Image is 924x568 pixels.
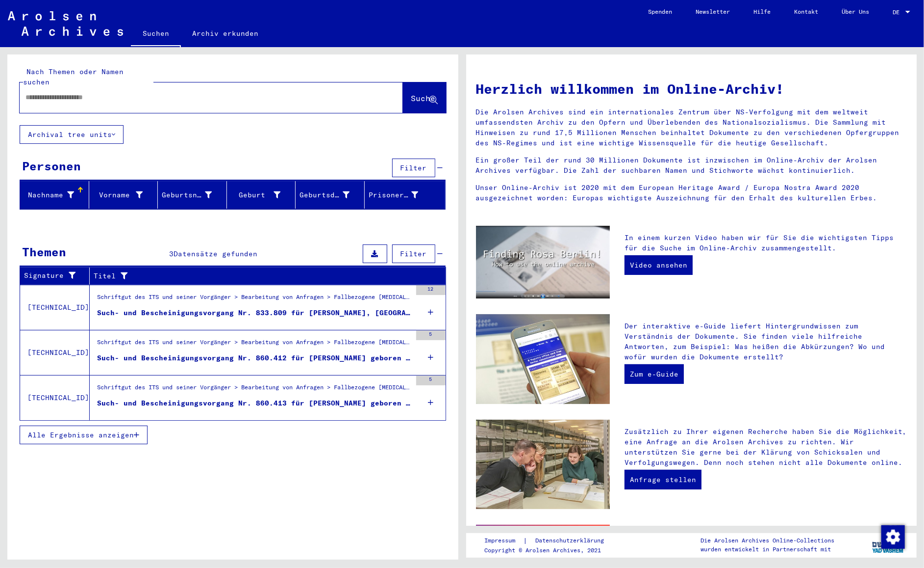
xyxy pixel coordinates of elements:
div: Schriftgut des ITS und seiner Vorgänger > Bearbeitung von Anfragen > Fallbezogene [MEDICAL_DATA] ... [97,383,411,397]
a: Video ansehen [624,255,693,275]
p: Der interaktive e-Guide liefert Hintergrundwissen zum Verständnis der Dokumente. Sie finden viele... [624,321,907,362]
p: Die Arolsen Archives Online-Collections [700,536,834,545]
p: Die Arolsen Archives sind ein internationales Zentrum über NS-Verfolgung mit dem weltweit umfasse... [476,107,907,148]
p: Copyright © Arolsen Archives, 2021 [485,546,616,555]
div: Personen [22,157,81,175]
td: [TECHNICAL_ID] [20,330,90,375]
p: Unser Online-Archiv ist 2020 mit dem European Heritage Award / Europa Nostra Award 2020 ausgezeic... [476,183,907,203]
p: In einem kurzen Video haben wir für Sie die wichtigsten Tipps für die Suche im Online-Archiv zusa... [624,233,907,253]
span: Filter [400,163,427,172]
p: Ein großer Teil der rund 30 Millionen Dokumente ist inzwischen im Online-Archiv der Arolsen Archi... [476,155,907,176]
div: Geburtsname [162,190,212,200]
div: Vorname [93,190,143,200]
div: Titel [94,271,422,281]
img: Arolsen_neg.svg [8,11,123,36]
mat-label: Nach Themen oder Namen suchen [23,67,124,86]
div: Vorname [93,187,158,203]
div: Geburt‏ [231,190,281,200]
div: Such- und Bescheinigungsvorgang Nr. 833.809 für [PERSON_NAME], [GEOGRAPHIC_DATA] geboren [DEMOGRA... [97,308,411,318]
button: Suche [403,82,446,113]
a: Impressum [485,536,524,546]
div: Signature [24,268,89,284]
button: Filter [392,244,435,263]
mat-header-cell: Geburtsdatum [296,181,365,209]
div: Nachname [24,190,74,200]
a: Datenschutzerklärung [528,536,616,546]
mat-header-cell: Prisoner # [365,181,445,209]
mat-header-cell: Vorname [89,181,158,209]
span: 3 [169,249,174,258]
div: Such- und Bescheinigungsvorgang Nr. 860.413 für [PERSON_NAME] geboren [DEMOGRAPHIC_DATA] [97,398,411,408]
mat-header-cell: Geburt‏ [227,181,296,209]
button: Archival tree units [20,125,124,144]
img: video.jpg [476,226,610,299]
div: Schriftgut des ITS und seiner Vorgänger > Bearbeitung von Anfragen > Fallbezogene [MEDICAL_DATA] ... [97,293,411,306]
img: Zustimmung ändern [881,525,905,549]
mat-header-cell: Geburtsname [158,181,227,209]
mat-header-cell: Nachname [20,181,89,209]
a: Archiv erkunden [181,22,271,45]
div: Signature [24,270,77,281]
div: 5 [416,376,446,385]
img: yv_logo.png [870,533,907,557]
div: 12 [416,285,446,295]
div: Prisoner # [369,190,419,200]
a: Anfrage stellen [624,470,701,489]
div: Themen [22,243,66,261]
img: inquiries.jpg [476,420,610,509]
span: Datensätze gefunden [174,249,257,258]
div: Prisoner # [369,187,433,203]
button: Filter [392,159,435,177]
div: Geburtsdatum [300,190,350,200]
div: Geburt‏ [231,187,296,203]
td: [TECHNICAL_ID] [20,285,90,330]
div: Geburtsname [162,187,226,203]
a: Suchen [131,22,181,47]
div: Such- und Bescheinigungsvorgang Nr. 860.412 für [PERSON_NAME] geboren [DEMOGRAPHIC_DATA] [97,353,411,363]
button: Alle Ergebnisse anzeigen [20,426,148,444]
div: Nachname [24,187,89,203]
span: DE [893,9,903,16]
span: Alle Ergebnisse anzeigen [28,431,134,439]
span: Filter [400,249,427,258]
span: Suche [411,93,436,103]
div: Titel [94,268,434,284]
div: Geburtsdatum [300,187,364,203]
p: Zusätzlich zu Ihrer eigenen Recherche haben Sie die Möglichkeit, eine Anfrage an die Arolsen Arch... [624,427,907,468]
div: | [485,536,616,546]
div: 5 [416,330,446,340]
p: wurden entwickelt in Partnerschaft mit [700,545,834,554]
a: Zum e-Guide [624,364,684,384]
h1: Herzlich willkommen im Online-Archiv! [476,79,907,99]
img: eguide.jpg [476,314,610,404]
div: Schriftgut des ITS und seiner Vorgänger > Bearbeitung von Anfragen > Fallbezogene [MEDICAL_DATA] ... [97,338,411,352]
td: [TECHNICAL_ID] [20,375,90,420]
